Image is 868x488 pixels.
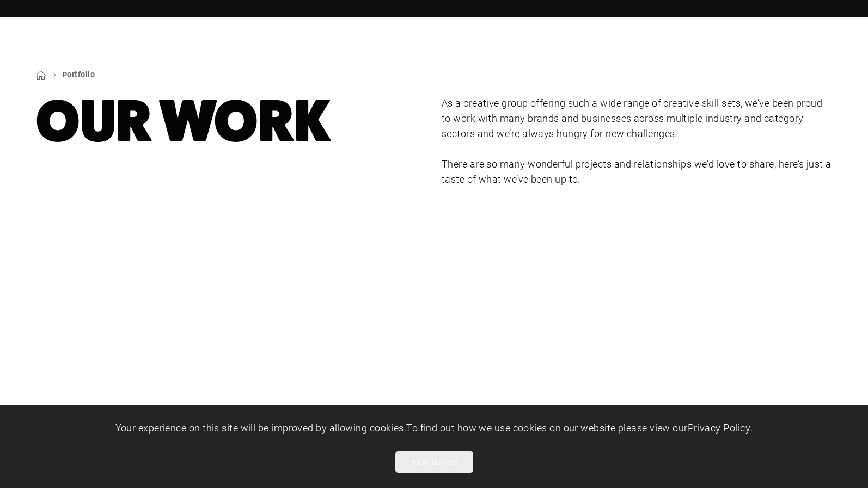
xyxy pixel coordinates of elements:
[115,421,753,434] span: Your experience on this site will be improved by allowing cookies. To find out how we use cookies...
[395,451,473,473] button: Allow cookies
[35,96,426,147] h1: Our Work
[442,96,833,141] p: As a creative group offering such a wide range of creative skill sets, we’ve been proud to work w...
[442,157,833,187] p: There are so many wonderful projects and relationships we’d love to share, here’s just a taste of...
[62,69,95,79] a: Portfolio
[688,421,750,434] a: Privacy Policy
